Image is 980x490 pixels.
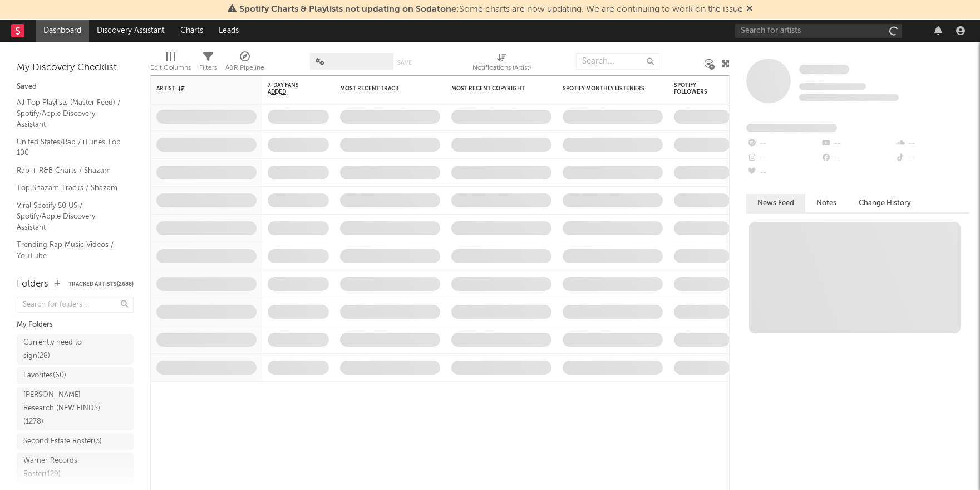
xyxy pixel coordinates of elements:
[225,47,264,80] div: A&R Pipeline
[799,64,849,75] a: Some Artist
[17,318,134,332] div: My Folders
[895,137,969,151] div: --
[820,151,894,166] div: --
[225,61,264,75] div: A&R Pipeline
[472,47,531,80] div: Notifications (Artist)
[23,369,66,382] div: Favorites ( 60 )
[23,336,102,363] div: Currently need to sign ( 28 )
[799,65,849,74] span: Some Artist
[805,194,848,212] button: Notes
[68,282,134,287] button: Tracked Artists(2688)
[17,182,122,194] a: Top Shazam Tracks / Shazam
[239,5,743,14] span: : Some charts are now updating. We are continuing to work on the issue
[17,367,134,384] a: Favorites(60)
[340,85,423,92] div: Most Recent Track
[150,61,191,75] div: Edit Columns
[239,5,456,14] span: Spotify Charts & Playlists not updating on Sodatone
[895,151,969,166] div: --
[36,20,89,42] a: Dashboard
[17,278,48,291] div: Folders
[23,454,102,481] div: Warner Records Roster ( 129 )
[746,5,753,14] span: Dismiss
[17,164,122,177] a: Rap + R&B Charts / Shazam
[173,20,211,42] a: Charts
[17,297,134,313] input: Search for folders...
[17,200,122,234] a: Viral Spotify 50 US / Spotify/Apple Discovery Assistant
[799,94,899,101] span: 0 fans last week
[576,53,659,70] input: Search...
[17,387,134,430] a: [PERSON_NAME] Research (NEW FINDS)(1278)
[17,453,134,483] a: Warner Records Roster(129)
[199,61,217,75] div: Filters
[156,85,240,92] div: Artist
[17,61,134,75] div: My Discovery Checklist
[211,20,247,42] a: Leads
[799,83,866,90] span: Tracking Since: [DATE]
[17,80,134,94] div: Saved
[17,334,134,365] a: Currently need to sign(28)
[674,82,713,95] div: Spotify Followers
[746,137,820,151] div: --
[17,239,122,261] a: Trending Rap Music Videos / YouTube
[268,82,312,95] span: 7-Day Fans Added
[746,124,837,132] span: Fans Added by Platform
[199,47,217,80] div: Filters
[23,389,102,429] div: [PERSON_NAME] Research (NEW FINDS) ( 1278 )
[150,47,191,80] div: Edit Columns
[23,435,102,448] div: Second Estate Roster ( 3 )
[746,151,820,166] div: --
[397,60,412,66] button: Save
[17,96,122,130] a: All Top Playlists (Master Feed) / Spotify/Apple Discovery Assistant
[17,433,134,450] a: Second Estate Roster(3)
[746,194,805,212] button: News Feed
[451,85,535,92] div: Most Recent Copyright
[89,20,173,42] a: Discovery Assistant
[563,85,646,92] div: Spotify Monthly Listeners
[735,24,902,38] input: Search for artists
[848,194,922,212] button: Change History
[820,137,894,151] div: --
[746,166,820,180] div: --
[472,61,531,75] div: Notifications (Artist)
[17,136,122,159] a: United States/Rap / iTunes Top 100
